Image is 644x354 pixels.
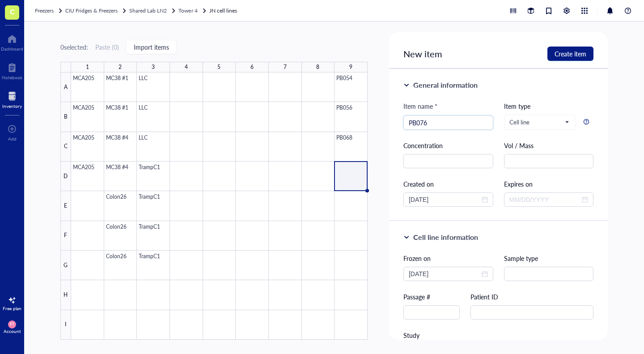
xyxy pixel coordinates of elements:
[470,292,593,302] div: Patient ID
[2,75,22,80] div: Notebook
[3,306,21,311] div: Free plan
[2,103,22,109] div: Inventory
[504,179,594,189] div: Expires on
[152,62,155,73] div: 3
[284,62,287,73] div: 7
[2,60,22,80] a: Notebook
[86,62,89,73] div: 1
[178,7,197,14] span: Tower 4
[60,73,71,102] div: A
[35,6,64,15] a: Freezers
[504,101,594,111] div: Item type
[2,89,22,109] a: Inventory
[4,328,21,334] div: Account
[413,232,478,243] div: Cell line information
[349,62,352,73] div: 9
[409,269,480,279] input: Select date
[509,195,580,205] input: MM/DD/YYYY
[60,221,71,251] div: F
[35,7,54,14] span: Freezers
[403,253,493,263] div: Frozen on
[504,253,594,263] div: Sample type
[60,102,71,132] div: B
[403,179,493,189] div: Created on
[134,43,169,51] span: Import items
[60,280,71,310] div: H
[119,62,122,73] div: 2
[403,330,593,340] div: Study
[403,101,437,111] div: Item name
[185,62,188,73] div: 4
[504,141,594,150] div: Vol / Mass
[409,195,480,205] input: MM/DD/YYYY
[60,132,71,162] div: C
[403,47,442,60] span: New item
[1,32,23,51] a: Dashboard
[60,42,88,52] div: 0 selected:
[60,162,71,191] div: D
[10,6,15,17] span: C
[129,6,207,15] a: Shared Lab LN2Tower 4
[129,7,167,14] span: Shared Lab LN2
[60,251,71,280] div: G
[126,40,177,54] button: Import items
[217,62,220,73] div: 5
[316,62,319,73] div: 8
[10,322,14,327] span: FT
[555,50,586,57] span: Create item
[60,191,71,221] div: E
[8,136,17,141] div: Add
[60,310,71,340] div: I
[547,47,593,61] button: Create item
[403,292,460,302] div: Passage #
[1,46,23,51] div: Dashboard
[65,6,127,15] a: CIU Fridges & Freezers
[413,80,478,90] div: General information
[95,40,119,54] button: Paste (0)
[509,118,569,126] span: Cell line
[209,6,239,15] a: JN cell lines
[250,62,254,73] div: 6
[65,7,118,14] span: CIU Fridges & Freezers
[403,141,493,150] div: Concentration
